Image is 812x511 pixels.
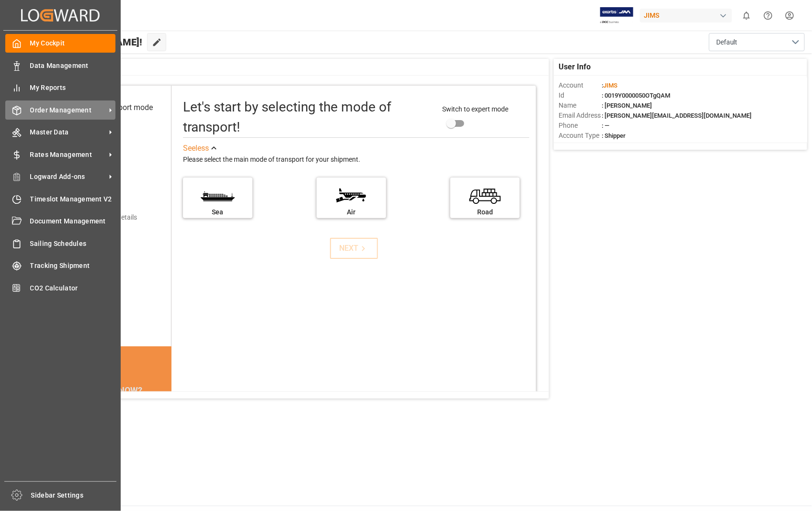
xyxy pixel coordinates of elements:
[30,239,116,249] span: Sailing Schedules
[442,105,508,113] span: Switch to expert mode
[559,80,602,90] span: Account
[602,82,618,89] span: :
[30,105,106,115] span: Order Management
[30,150,106,160] span: Rates Management
[183,97,433,137] div: Let's start by selecting the mode of transport!
[602,92,670,99] span: : 0019Y0000050OTgQAM
[455,207,515,217] div: Road
[30,83,116,93] span: My Reports
[30,261,116,271] span: Tracking Shipment
[5,212,115,231] a: Document Management
[5,234,115,253] a: Sailing Schedules
[603,82,618,89] span: JIMS
[602,102,652,109] span: : [PERSON_NAME]
[559,111,602,121] span: Email Address
[559,121,602,131] span: Phone
[602,112,752,119] span: : [PERSON_NAME][EMAIL_ADDRESS][DOMAIN_NAME]
[757,5,779,26] button: Help Center
[5,78,115,97] a: My Reports
[559,90,602,100] span: Id
[30,61,116,71] span: Data Management
[5,256,115,275] a: Tracking Shipment
[600,7,633,24] img: Exertis%20JAM%20-%20Email%20Logo.jpg_1722504956.jpg
[30,127,106,137] span: Master Data
[30,216,116,226] span: Document Management
[640,6,736,24] button: JIMS
[339,243,368,254] div: NEXT
[321,207,381,217] div: Air
[559,61,591,73] span: User Info
[716,37,738,47] span: Default
[736,5,757,26] button: show 0 new notifications
[602,132,626,139] span: : Shipper
[640,9,732,22] div: JIMS
[330,238,378,259] button: NEXT
[30,283,116,293] span: CO2 Calculator
[188,207,248,217] div: Sea
[5,56,115,75] a: Data Management
[5,278,115,297] a: CO2 Calculator
[30,194,116,204] span: Timeslot Management V2
[5,189,115,208] a: Timeslot Management V2
[77,212,137,222] div: Add shipping details
[31,490,117,500] span: Sidebar Settings
[30,172,106,182] span: Logward Add-ons
[709,33,805,51] button: open menu
[5,34,115,53] a: My Cockpit
[602,122,609,129] span: : —
[559,131,602,141] span: Account Type
[559,100,602,111] span: Name
[183,143,209,154] div: See less
[30,38,116,48] span: My Cockpit
[183,154,530,166] div: Please select the main mode of transport for your shipment.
